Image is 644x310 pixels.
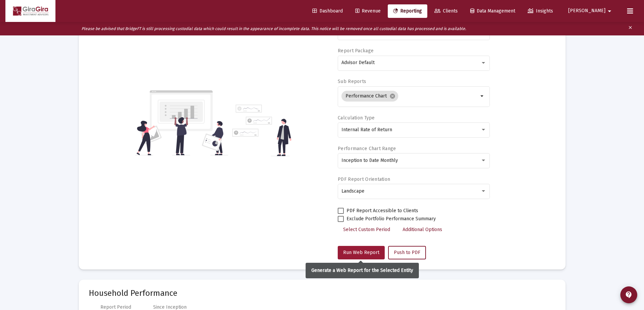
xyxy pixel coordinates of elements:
a: Clients [429,4,463,18]
span: Exclude Portfolio Performance Summary [347,215,436,223]
mat-icon: contact_support [625,291,633,299]
a: Reporting [388,4,427,18]
button: Push to PDF [388,246,426,259]
span: Dashboard [312,8,343,14]
span: Select Custom Period [343,227,390,232]
a: Revenue [350,4,386,18]
a: Dashboard [307,4,348,18]
span: Clients [434,8,458,14]
mat-icon: cancel [389,93,396,99]
span: PDF Report Accessible to Clients [347,207,418,215]
mat-icon: arrow_drop_down [605,4,614,18]
img: reporting-alt [232,105,291,156]
span: Internal Rate of Return [341,127,392,133]
button: Run Web Report [338,246,385,259]
label: Calculation Type [338,115,375,121]
span: [PERSON_NAME] [568,8,605,14]
mat-chip-list: Selection [341,89,478,103]
span: Push to PDF [394,250,420,255]
span: Additional Options [403,227,442,232]
a: Insights [522,4,558,18]
span: Revenue [355,8,381,14]
a: Data Management [465,4,521,18]
img: Dashboard [10,4,50,18]
label: PDF Report Orientation [338,176,390,182]
mat-icon: clear [628,24,633,34]
mat-icon: arrow_drop_down [478,92,486,100]
span: Landscape [341,188,364,194]
label: Sub Reports [338,79,366,84]
span: Advisor Default [341,60,375,65]
mat-card-title: Household Performance [89,290,555,297]
img: reporting [135,89,228,156]
label: Report Package [338,48,374,54]
mat-chip: Performance Chart [341,91,398,102]
span: Reporting [393,8,422,14]
i: Please be advised that BridgeFT is still processing custodial data which could result in the appe... [81,26,466,31]
span: Inception to Date Monthly [341,158,398,163]
span: Data Management [470,8,515,14]
span: Insights [528,8,553,14]
span: Run Web Report [343,250,379,255]
label: Performance Chart Range [338,146,396,151]
button: [PERSON_NAME] [560,4,622,18]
